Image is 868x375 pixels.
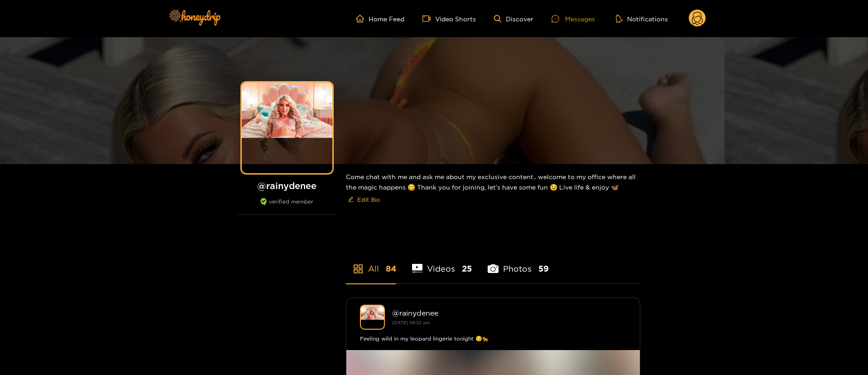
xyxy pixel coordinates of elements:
li: All [346,243,396,283]
div: @ rainydenee [392,309,626,317]
div: Feeling wild in my leopard lingerie tonight 😏🐆 [360,334,626,343]
span: 25 [462,263,472,274]
button: Notifications [613,14,671,23]
span: edit [348,196,354,203]
span: home [356,15,369,23]
span: Edit Bio [357,195,380,204]
span: 59 [538,263,549,274]
div: verified member [237,198,337,215]
span: 84 [386,263,396,274]
li: Videos [412,243,472,283]
small: [DATE] 06:32 am [392,320,430,325]
span: appstore [353,263,364,274]
div: Messages [551,14,595,24]
span: video-camera [422,15,435,23]
h1: @ rainydenee [237,180,337,191]
a: Video Shorts [422,15,476,23]
img: rainydenee [360,305,385,330]
a: Discover [494,15,533,23]
a: Home Feed [356,15,404,23]
div: Come chat with me and ask me about my exclusive content.. welcome to my office where all the magi... [346,164,640,214]
li: Photos [488,243,549,283]
button: editEdit Bio [346,192,382,207]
